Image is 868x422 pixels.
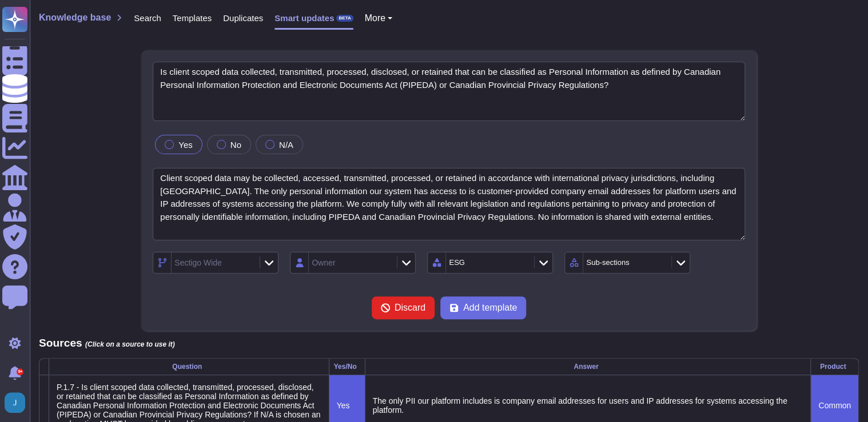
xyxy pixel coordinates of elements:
div: Owner [312,259,335,267]
textarea: Is client scoped data collected, transmitted, processed, disclosed, or retained that can be class... [153,62,745,121]
span: More [365,14,385,23]
div: Yes [334,398,360,413]
span: Knowledge base [39,13,111,22]
div: Common [815,398,854,413]
span: Smart updates [274,14,334,22]
button: Discard [372,296,435,319]
span: Yes [178,140,192,150]
div: Product [815,363,854,370]
span: Discard [395,303,425,312]
span: Add template [463,303,517,312]
h2: Sources [39,336,859,349]
span: No [230,140,241,150]
div: BETA [336,15,353,22]
div: Question [54,363,324,370]
div: Yes/No [334,363,360,370]
span: (Click on a source to use it) [85,340,175,348]
div: Sectigo Wide [174,259,221,267]
button: user [2,390,33,415]
div: 9+ [17,368,23,375]
div: ESG [449,259,464,266]
span: Duplicates [223,14,263,22]
div: The only PII our platform includes is company email addresses for users and IP addresses for syst... [370,393,806,417]
textarea: Client scoped data may be collected, accessed, transmitted, processed, or retained in accordance ... [153,168,745,240]
img: user [5,392,25,413]
div: Answer [370,363,806,370]
button: More [365,14,393,23]
span: Templates [173,14,212,22]
span: Search [134,14,161,22]
div: Sub-sections [586,259,629,266]
span: N/A [279,140,293,150]
button: Add template [440,296,526,319]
